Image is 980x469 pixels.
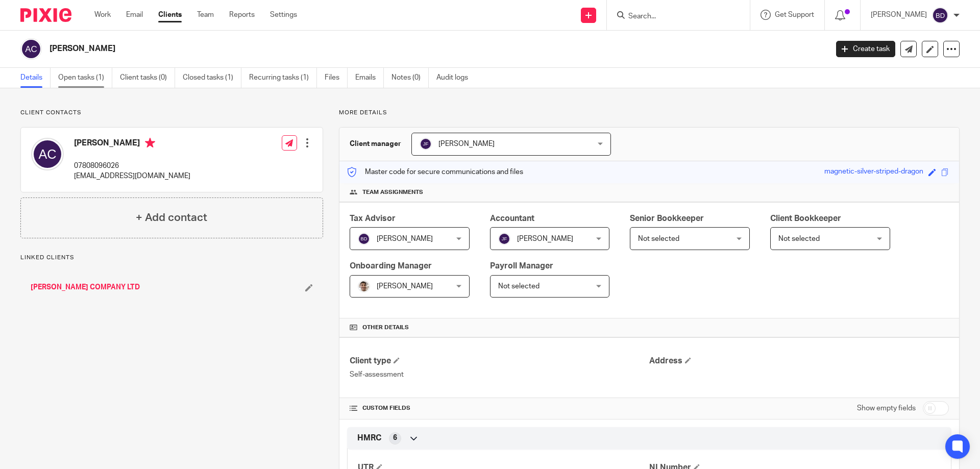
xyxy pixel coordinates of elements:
[20,38,42,60] img: svg%3E
[31,138,64,170] img: svg%3E
[350,404,649,412] h4: CUSTOM FIELDS
[50,43,667,54] h2: [PERSON_NAME]
[74,138,190,151] h4: [PERSON_NAME]
[638,235,679,242] span: Not selected
[350,139,401,149] h3: Client manager
[20,109,323,117] p: Client contacts
[857,403,916,413] label: Show empty fields
[158,10,182,20] a: Clients
[136,210,207,226] h4: + Add contact
[358,233,370,245] img: svg%3E
[270,10,297,20] a: Settings
[498,283,540,290] span: Not selected
[249,68,317,88] a: Recurring tasks (1)
[74,161,190,171] p: 07808096026
[932,7,948,23] img: svg%3E
[197,10,214,20] a: Team
[630,214,704,223] span: Senior Bookkeeper
[778,235,820,242] span: Not selected
[20,8,71,22] img: Pixie
[20,254,323,262] p: Linked clients
[436,68,476,88] a: Audit logs
[377,235,433,242] span: [PERSON_NAME]
[355,68,384,88] a: Emails
[350,369,649,380] p: Self-assessment
[362,188,423,196] span: Team assignments
[649,356,949,366] h4: Address
[775,11,814,18] span: Get Support
[836,41,895,57] a: Create task
[377,283,433,290] span: [PERSON_NAME]
[498,233,510,245] img: svg%3E
[229,10,255,20] a: Reports
[350,262,432,270] span: Onboarding Manager
[347,167,523,177] p: Master code for secure communications and files
[362,324,409,332] span: Other details
[438,140,495,147] span: [PERSON_NAME]
[74,171,190,181] p: [EMAIL_ADDRESS][DOMAIN_NAME]
[871,10,927,20] p: [PERSON_NAME]
[357,433,381,443] span: HMRC
[824,166,923,178] div: magnetic-silver-striped-dragon
[393,433,397,443] span: 6
[145,138,155,148] i: Primary
[58,68,112,88] a: Open tasks (1)
[126,10,143,20] a: Email
[350,214,396,223] span: Tax Advisor
[490,262,553,270] span: Payroll Manager
[325,68,348,88] a: Files
[20,68,51,88] a: Details
[183,68,241,88] a: Closed tasks (1)
[490,214,534,223] span: Accountant
[94,10,111,20] a: Work
[391,68,429,88] a: Notes (0)
[350,356,649,366] h4: Client type
[31,282,140,292] a: [PERSON_NAME] COMPANY LTD
[358,280,370,292] img: PXL_20240409_141816916.jpg
[517,235,573,242] span: [PERSON_NAME]
[120,68,175,88] a: Client tasks (0)
[420,138,432,150] img: svg%3E
[339,109,960,117] p: More details
[627,12,719,21] input: Search
[770,214,841,223] span: Client Bookkeeper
